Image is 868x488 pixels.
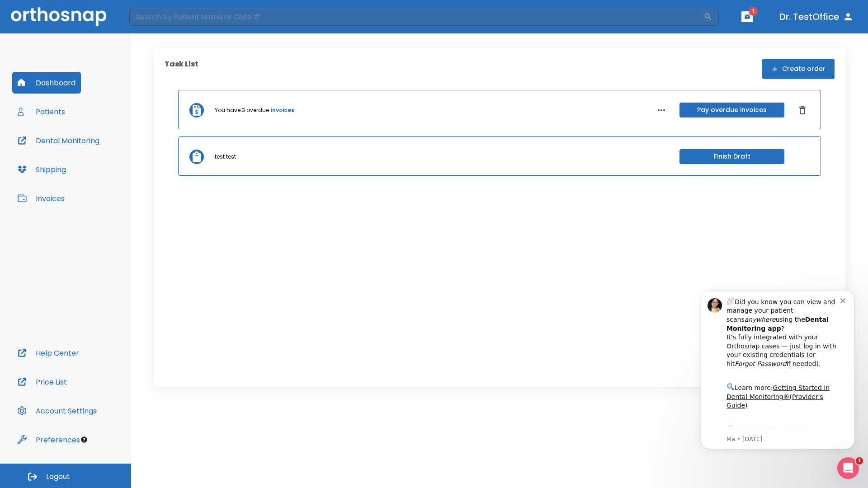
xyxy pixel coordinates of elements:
[80,436,88,444] div: Tooltip anchor
[271,106,294,114] a: invoices
[837,457,859,479] iframe: Intercom live chat
[12,400,102,422] button: Account Settings
[39,153,153,161] p: Message from Ma, sent 6w ago
[749,7,758,16] span: 1
[12,188,70,209] button: Invoices
[215,106,269,114] p: You have 3 overdue
[12,101,71,122] button: Patients
[776,9,857,25] button: Dr. TestOffice
[12,429,85,450] button: Preferences
[39,142,153,188] div: Download the app: | ​ Let us know if you need help getting started!
[12,130,105,151] button: Dental Monitoring
[46,472,70,482] span: Logout
[12,72,81,94] button: Dashboard
[679,103,784,117] button: Pay overdue invoices
[856,457,863,465] span: 1
[153,14,160,21] button: Dismiss notification
[12,371,72,393] button: Price List
[679,149,784,164] button: Finish Draft
[215,153,236,161] p: test test
[795,103,810,117] button: Dismiss
[12,342,85,364] button: Help Center
[687,282,868,455] iframe: Intercom notifications message
[129,8,703,26] input: Search by Patient Name or Case #
[165,59,198,79] p: Task List
[12,159,71,180] button: Shipping
[762,59,835,79] button: Create order
[11,7,107,26] img: Orthosnap
[39,144,120,160] a: App Store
